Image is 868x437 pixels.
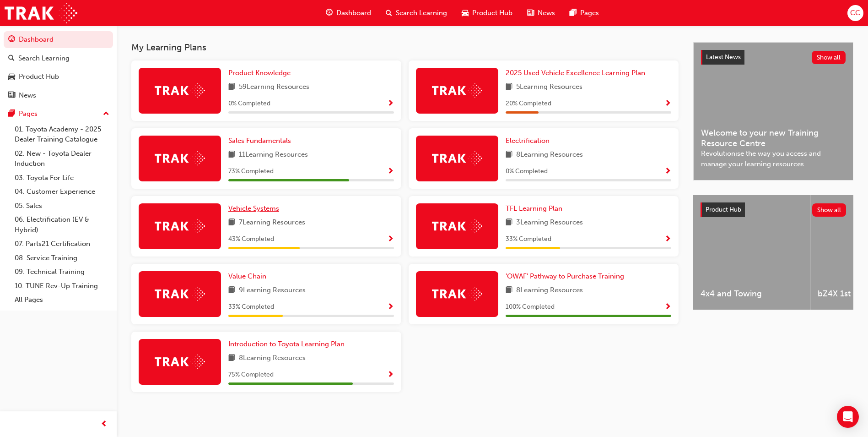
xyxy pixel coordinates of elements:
[228,302,274,312] span: 33 % Completed
[506,68,649,78] a: 2025 Used Vehicle Excellence Learning Plan
[4,105,113,122] button: Pages
[228,234,274,245] span: 43 % Completed
[664,303,671,311] span: Show Progress
[387,369,394,381] button: Show Progress
[155,83,205,98] img: Trak
[101,419,108,430] span: prev-icon
[8,55,15,63] span: search-icon
[396,8,447,18] span: Search Learning
[11,265,113,279] a: 09. Technical Training
[472,8,512,18] span: Product Hub
[8,73,15,81] span: car-icon
[386,7,392,19] span: search-icon
[228,69,291,77] span: Product Knowledge
[4,50,113,67] a: Search Learning
[506,271,628,282] a: 'OWAF' Pathway to Purchase Training
[693,42,853,180] a: Latest NewsShow allWelcome to your new Training Resource CentreRevolutionise the way you access a...
[239,353,306,364] span: 8 Learning Resources
[462,7,469,19] span: car-icon
[850,8,860,18] span: CC
[527,7,534,19] span: news-icon
[506,149,512,161] span: book-icon
[11,171,113,185] a: 03. Toyota For Life
[239,149,308,161] span: 11 Learning Resources
[228,271,270,282] a: Value Chain
[701,128,846,148] span: Welcome to your new Training Resource Centre
[228,98,270,109] span: 0 % Completed
[701,148,846,169] span: Revolutionise the way you access and manage your learning resources.
[318,4,378,22] a: guage-iconDashboard
[387,303,394,311] span: Show Progress
[538,8,555,18] span: News
[8,92,15,100] span: news-icon
[516,217,583,229] span: 3 Learning Resources
[520,4,562,22] a: news-iconNews
[155,219,205,233] img: Trak
[432,219,482,233] img: Trak
[387,100,394,108] span: Show Progress
[11,122,113,147] a: 01. Toyota Academy - 2025 Dealer Training Catalogue
[131,42,679,53] h3: My Learning Plans
[19,71,59,82] div: Product Hub
[228,217,235,229] span: book-icon
[506,69,645,77] span: 2025 Used Vehicle Excellence Learning Plan
[847,5,863,21] button: CC
[387,371,394,379] span: Show Progress
[387,168,394,176] span: Show Progress
[706,206,741,213] span: Product Hub
[432,151,482,165] img: Trak
[228,68,294,78] a: Product Knowledge
[506,82,512,93] span: book-icon
[664,168,671,176] span: Show Progress
[506,204,562,213] span: TFL Learning Plan
[454,4,520,22] a: car-iconProduct Hub
[11,147,113,171] a: 02. New - Toyota Dealer Induction
[8,36,15,44] span: guage-icon
[11,185,113,199] a: 04. Customer Experience
[11,237,113,251] a: 07. Parts21 Certification
[228,149,235,161] span: book-icon
[11,279,113,293] a: 10. TUNE Rev-Up Training
[11,213,113,237] a: 06. Electrification (EV & Hybrid)
[228,203,283,214] a: Vehicle Systems
[11,293,113,307] a: All Pages
[18,53,70,64] div: Search Learning
[336,8,371,18] span: Dashboard
[516,149,583,161] span: 8 Learning Resources
[506,302,555,312] span: 100 % Completed
[506,137,550,145] span: Electrification
[664,100,671,108] span: Show Progress
[506,203,566,214] a: TFL Learning Plan
[4,29,113,105] button: DashboardSearch LearningProduct HubNews
[4,68,113,85] a: Product Hub
[562,4,606,22] a: pages-iconPages
[4,31,113,48] a: Dashboard
[506,272,624,280] span: 'OWAF' Pathway to Purchase Training
[228,353,235,364] span: book-icon
[664,98,671,109] button: Show Progress
[506,98,551,109] span: 20 % Completed
[103,108,109,120] span: up-icon
[11,199,113,213] a: 05. Sales
[387,98,394,109] button: Show Progress
[432,83,482,98] img: Trak
[5,3,77,23] img: Trak
[506,136,553,146] a: Electrification
[701,202,846,217] a: Product HubShow all
[228,370,274,380] span: 75 % Completed
[387,166,394,177] button: Show Progress
[664,166,671,177] button: Show Progress
[326,7,333,19] span: guage-icon
[506,234,551,245] span: 33 % Completed
[506,217,512,229] span: book-icon
[387,234,394,245] button: Show Progress
[19,109,38,119] div: Pages
[516,82,582,93] span: 5 Learning Resources
[228,204,279,213] span: Vehicle Systems
[228,166,274,177] span: 73 % Completed
[432,287,482,301] img: Trak
[8,110,15,118] span: pages-icon
[155,151,205,165] img: Trak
